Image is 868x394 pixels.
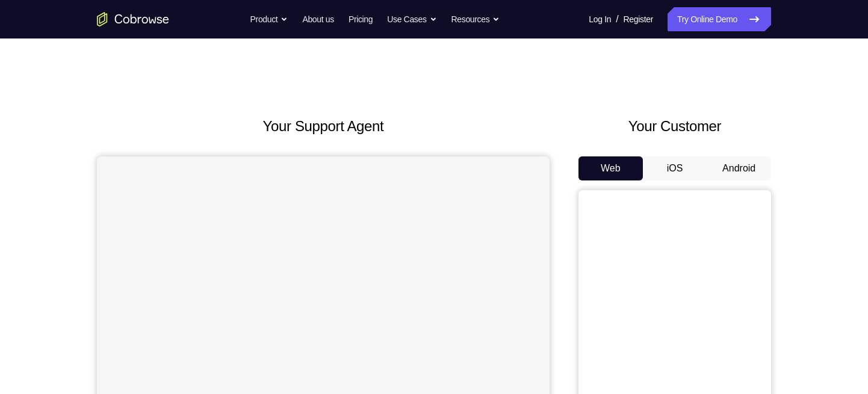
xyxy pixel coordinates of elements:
[250,7,288,31] button: Product
[578,115,771,137] h2: Your Customer
[589,7,611,31] a: Log In
[707,156,771,180] button: Android
[97,12,169,26] a: Go to the home page
[643,156,707,180] button: iOS
[302,7,333,31] a: About us
[624,7,653,31] a: Register
[451,7,500,31] button: Resources
[97,115,550,137] h2: Your Support Agent
[578,156,643,180] button: Web
[616,12,618,26] span: /
[349,7,373,31] a: Pricing
[668,7,771,31] a: Try Online Demo
[387,7,436,31] button: Use Cases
